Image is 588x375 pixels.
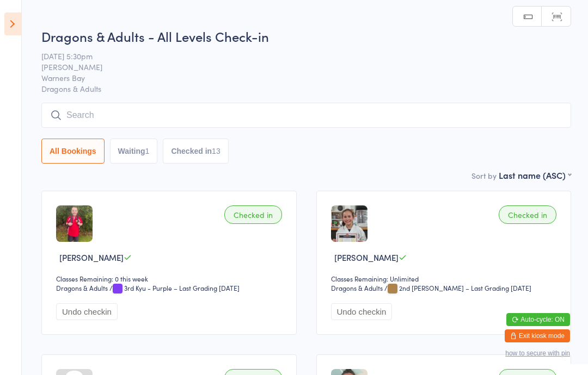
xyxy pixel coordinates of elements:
[334,252,399,263] span: [PERSON_NAME]
[41,51,554,61] span: [DATE] 5:30pm
[145,147,150,155] div: 1
[109,283,240,292] span: / 3rd Kyu - Purple – Last Grading [DATE]
[471,170,497,181] label: Sort by
[56,274,285,283] div: Classes Remaining: 0 this week
[56,303,118,320] button: Undo checkin
[384,283,531,292] span: / 2nd [PERSON_NAME] – Last Grading [DATE]
[41,139,105,164] button: All Bookings
[41,61,554,72] span: [PERSON_NAME]
[212,147,220,155] div: 13
[41,103,571,128] input: Search
[41,72,554,83] span: Warners Bay
[41,27,571,45] h2: Dragons & Adults - All Levels Check-in
[499,169,571,181] div: Last name (ASC)
[331,274,560,283] div: Classes Remaining: Unlimited
[505,349,570,357] button: how to secure with pin
[331,303,393,320] button: Undo checkin
[56,283,108,292] div: Dragons & Adults
[499,205,556,224] div: Checked in
[331,283,383,292] div: Dragons & Adults
[59,252,124,263] span: [PERSON_NAME]
[331,205,367,242] img: image1683171031.png
[505,329,570,342] button: Exit kiosk mode
[41,83,571,94] span: Dragons & Adults
[224,205,282,224] div: Checked in
[506,313,570,326] button: Auto-cycle: ON
[110,139,158,164] button: Waiting1
[163,139,228,164] button: Checked in13
[56,205,93,242] img: image1751518058.png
